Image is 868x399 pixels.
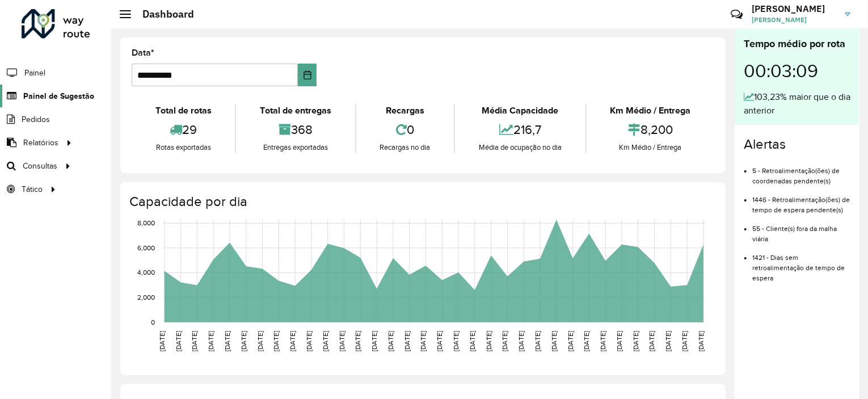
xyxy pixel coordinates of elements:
div: Recargas no dia [359,142,451,153]
text: [DATE] [289,331,296,351]
h3: [PERSON_NAME] [752,3,837,14]
div: Total de entregas [239,104,352,117]
span: Painel de Sugestão [23,90,94,102]
text: [DATE] [697,331,705,351]
div: Média de ocupação no dia [458,142,582,153]
text: [DATE] [485,331,492,351]
text: [DATE] [502,331,509,351]
span: Relatórios [23,137,58,149]
text: [DATE] [632,331,639,351]
text: 4,000 [137,269,155,276]
text: [DATE] [583,331,591,351]
text: [DATE] [567,331,574,351]
text: [DATE] [452,331,460,351]
text: [DATE] [158,331,166,351]
text: [DATE] [420,331,427,351]
text: [DATE] [224,331,231,351]
text: [DATE] [256,331,264,351]
text: [DATE] [599,331,606,351]
text: [DATE] [681,331,688,351]
text: [DATE] [191,331,198,351]
text: 2,000 [137,293,155,301]
text: [DATE] [534,331,541,351]
text: [DATE] [436,331,443,351]
h2: Dashboard [131,8,194,20]
a: Contato Rápido [724,2,749,27]
li: 1446 - Retroalimentação(ões) de tempo de espera pendente(s) [752,186,850,215]
li: 55 - Cliente(s) fora da malha viária [752,215,850,244]
text: 6,000 [137,244,155,251]
text: [DATE] [338,331,345,351]
text: 0 [151,318,155,326]
text: [DATE] [648,331,656,351]
text: [DATE] [403,331,411,351]
button: Choose Date [298,64,317,86]
div: Total de rotas [134,104,232,117]
text: 8,000 [137,219,155,226]
text: [DATE] [387,331,394,351]
text: [DATE] [370,331,378,351]
div: Km Médio / Entrega [589,142,711,153]
text: [DATE] [322,331,329,351]
span: [PERSON_NAME] [752,15,837,25]
div: 0 [359,117,451,142]
text: [DATE] [175,331,182,351]
li: 1421 - Dias sem retroalimentação de tempo de espera [752,244,850,283]
text: [DATE] [207,331,214,351]
text: [DATE] [550,331,558,351]
h4: Alertas [744,136,850,153]
li: 5 - Retroalimentação(ões) de coordenadas pendente(s) [752,157,850,186]
text: [DATE] [517,331,525,351]
label: Data [132,46,154,60]
text: [DATE] [240,331,247,351]
div: Recargas [359,104,451,117]
h4: Capacidade por dia [129,194,714,210]
span: Tático [22,183,43,195]
span: Consultas [23,160,57,172]
div: Tempo médio por rota [744,36,850,52]
text: [DATE] [272,331,280,351]
div: Km Médio / Entrega [589,104,711,117]
div: Média Capacidade [458,104,582,117]
div: 29 [134,117,232,142]
span: Pedidos [22,114,50,125]
div: 368 [239,117,352,142]
text: [DATE] [354,331,361,351]
text: [DATE] [305,331,313,351]
div: 216,7 [458,117,582,142]
div: 103,23% maior que o dia anterior [744,90,850,117]
div: Rotas exportadas [134,142,232,153]
div: Entregas exportadas [239,142,352,153]
text: [DATE] [616,331,623,351]
span: Painel [24,67,45,79]
text: [DATE] [469,331,476,351]
div: 8,200 [589,117,711,142]
text: [DATE] [665,331,672,351]
div: 00:03:09 [744,52,850,90]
